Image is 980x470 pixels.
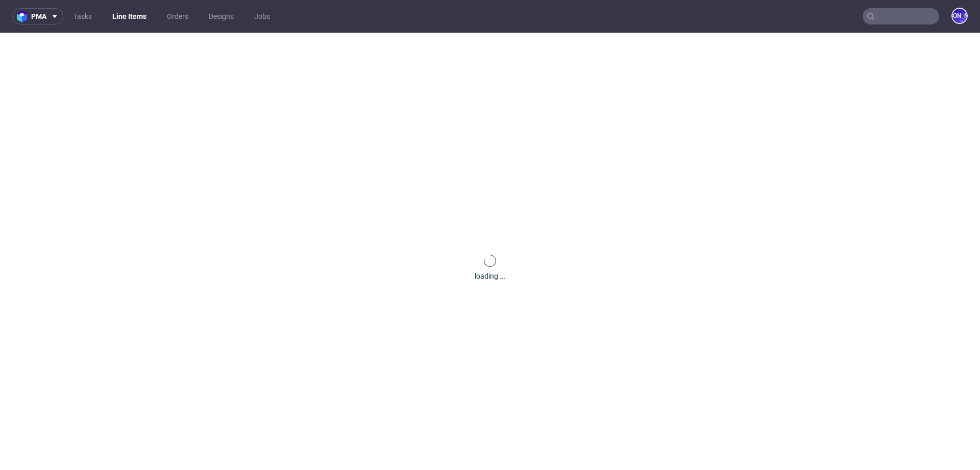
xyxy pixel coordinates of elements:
a: Line Items [106,8,153,24]
a: Tasks [67,8,98,24]
a: Jobs [248,8,276,24]
span: pma [31,13,46,20]
button: pma [12,8,63,24]
div: loading ... [475,271,506,281]
a: Designs [203,8,240,24]
img: logo [17,11,31,22]
a: Orders [161,8,194,24]
figcaption: [PERSON_NAME] [952,9,967,23]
